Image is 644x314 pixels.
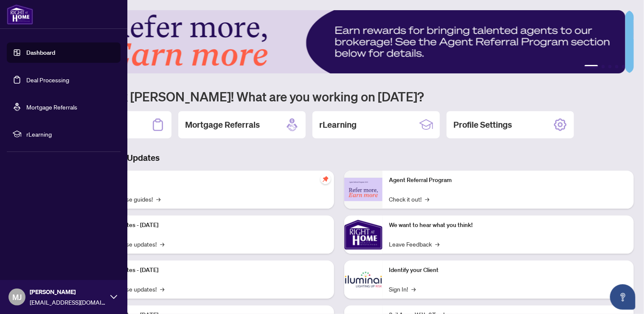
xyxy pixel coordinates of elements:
[319,119,357,131] h2: rLearning
[26,103,77,111] a: Mortgage Referrals
[156,194,160,204] span: →
[344,178,382,201] img: Agent Referral Program
[89,221,327,230] p: Platform Updates - [DATE]
[160,239,164,249] span: →
[26,49,55,56] a: Dashboard
[344,261,382,299] img: Identify your Client
[389,176,627,185] p: Agent Referral Program
[622,65,625,68] button: 5
[608,65,612,68] button: 3
[89,266,327,275] p: Platform Updates - [DATE]
[89,176,327,185] p: Self-Help
[160,284,164,294] span: →
[412,284,416,294] span: →
[44,88,634,104] h1: Welcome back [PERSON_NAME]! What are you working on [DATE]?
[602,65,605,68] button: 2
[610,284,636,310] button: Open asap
[30,287,106,297] span: [PERSON_NAME]
[389,221,627,230] p: We want to hear what you think!
[185,119,260,131] h2: Mortgage Referrals
[344,216,382,254] img: We want to hear what you think!
[425,194,430,204] span: →
[389,194,430,204] a: Check it out!→
[436,239,440,249] span: →
[389,284,416,294] a: Sign In!→
[26,76,69,84] a: Deal Processing
[44,152,634,164] h3: Brokerage & Industry Updates
[321,174,331,184] span: pushpin
[389,266,627,275] p: Identify your Client
[26,129,115,139] span: rLearning
[389,239,440,249] a: Leave Feedback→
[7,4,33,25] img: logo
[615,65,619,68] button: 4
[585,65,598,68] button: 1
[30,297,106,307] span: [EMAIL_ADDRESS][DOMAIN_NAME]
[453,119,512,131] h2: Profile Settings
[44,10,625,73] img: Slide 0
[12,291,22,303] span: MJ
